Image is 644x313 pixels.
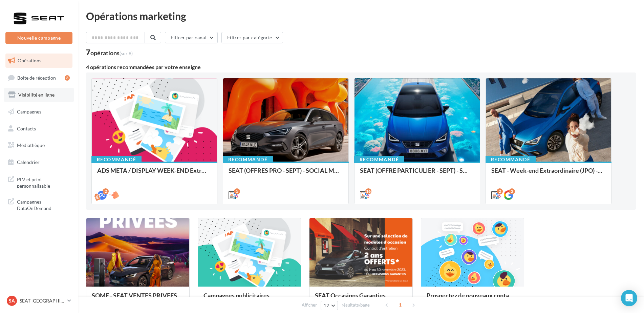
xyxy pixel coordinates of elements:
div: 5 [234,188,240,194]
div: opérations [90,50,133,56]
a: Calendrier [4,155,74,169]
span: Boîte de réception [17,75,56,80]
div: Recommandé [486,156,536,163]
div: SEAT (OFFRES PRO - SEPT) - SOCIAL MEDIA [229,167,343,181]
div: 3 [65,75,70,81]
a: Boîte de réception3 [4,70,74,85]
button: 12 [321,301,338,310]
a: PLV et print personnalisable [4,172,74,192]
span: Calendrier [17,159,40,165]
span: Campagnes DataOnDemand [17,197,70,212]
div: Recommandé [91,156,142,163]
p: SEAT [GEOGRAPHIC_DATA] [20,297,65,304]
div: Recommandé [354,156,404,163]
a: Campagnes DataOnDemand [4,194,74,214]
a: SA SEAT [GEOGRAPHIC_DATA] [5,294,72,307]
div: 7 [86,49,133,56]
div: 4 opérations recommandées par votre enseigne [86,64,636,70]
a: Contacts [4,122,74,136]
a: Campagnes [4,105,74,119]
span: Visibilité en ligne [18,92,55,98]
div: 16 [365,188,371,194]
div: 2 [497,188,503,194]
span: (sur 8) [120,50,133,56]
span: Campagnes [17,109,41,114]
div: SEAT - Week-end Extraordinaire (JPO) - GENERIQUE SEPT / OCTOBRE [491,167,606,181]
div: Opérations marketing [86,11,636,21]
div: 2 [509,188,515,194]
div: SEAT (OFFRE PARTICULIER - SEPT) - SOCIAL MEDIA [360,167,474,181]
span: Contacts [17,125,36,131]
div: 2 [103,188,109,194]
span: Afficher [302,302,317,308]
div: SEAT Occasions Garanties [315,292,407,306]
a: Visibilité en ligne [4,88,74,102]
span: SA [9,297,15,304]
div: Prospectez de nouveaux contacts [427,292,519,306]
span: 1 [395,299,406,310]
div: Recommandé [223,156,273,163]
div: Campagnes publicitaires [203,292,296,306]
button: Filtrer par catégorie [221,32,283,43]
div: ADS META / DISPLAY WEEK-END Extraordinaire (JPO) Septembre 2025 [97,167,212,181]
a: Opérations [4,54,74,68]
div: SOME - SEAT VENTES PRIVEES [92,292,184,306]
button: Nouvelle campagne [5,32,72,44]
a: Médiathèque [4,138,74,152]
span: Médiathèque [17,142,45,148]
span: PLV et print personnalisable [17,175,70,189]
span: 12 [324,303,329,308]
button: Filtrer par canal [165,32,218,43]
span: résultats/page [342,302,370,308]
div: Open Intercom Messenger [621,290,637,306]
span: Opérations [18,58,41,63]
